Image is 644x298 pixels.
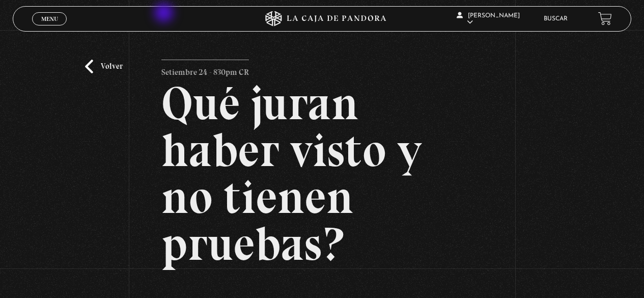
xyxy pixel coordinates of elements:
[161,80,483,267] h2: Qué juran haber visto y no tienen pruebas?
[544,16,568,22] a: Buscar
[161,60,249,80] p: Setiembre 24 - 830pm CR
[41,16,58,22] span: Menu
[457,13,520,25] span: [PERSON_NAME]
[85,60,123,73] a: Volver
[38,24,62,31] span: Cerrar
[598,12,612,25] a: View your shopping cart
